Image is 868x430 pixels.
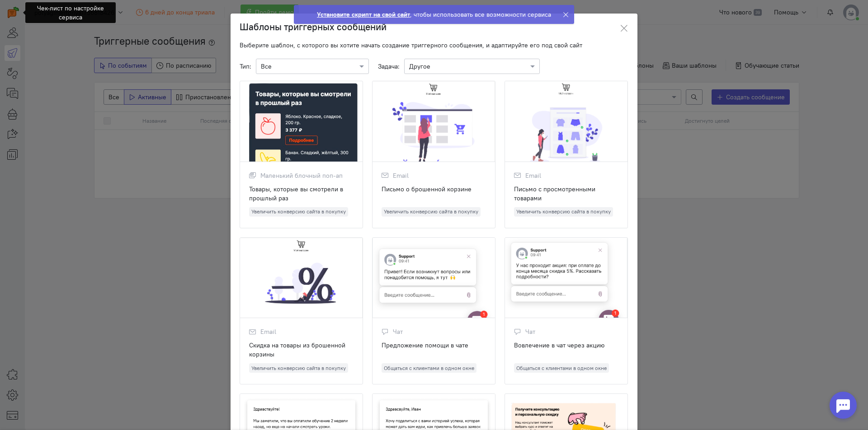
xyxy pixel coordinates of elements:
span: Увеличить конверсию сайта в покупку [249,207,348,217]
div: Вовлечение в чат через акцию [514,341,618,359]
h3: Шаблоны триггерных сообщений [240,20,387,34]
div: Чек-лист по настройке сервиса [25,2,116,23]
div: Мы используем cookies для улучшения работы сайта, анализа трафика и персонализации. Используя сай... [190,10,621,25]
span: Общаться с клиентами в одном окне [382,363,476,373]
span: Увеличить конверсию сайта в покупку [249,363,348,373]
button: Я согласен [632,9,677,27]
span: Маленький блочный поп-ап [260,171,343,180]
span: Чат [525,327,535,336]
span: Увеличить конверсию сайта в покупку [514,207,613,217]
span: Тип: [240,62,251,71]
div: , чтобы использовать все возможности сервиса [317,10,551,19]
div: Письмо с просмотренными товарами [514,185,618,203]
div: Выберите шаблон, с которого вы хотите начать создание триггерного сообщения, и адаптируйте его по... [240,41,628,50]
div: Предложение помощи в чате [382,341,486,359]
span: Email [525,171,541,180]
a: здесь [588,18,604,25]
span: Я согласен [639,13,669,22]
span: Задача: [378,62,400,71]
strong: Установите скрипт на свой сайт [317,10,410,18]
span: Увеличить конверсию сайта в покупку [382,207,481,217]
div: Товары, которые вы смотрели в прошлый раз [249,185,354,203]
div: Письмо о брошенной корзине [382,185,486,203]
span: Чат [393,327,403,336]
span: Общаться с клиентами в одном окне [514,363,609,373]
span: Email [260,327,276,336]
span: Email [393,171,409,180]
div: Скидка на товары из брошенной корзины [249,341,354,359]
